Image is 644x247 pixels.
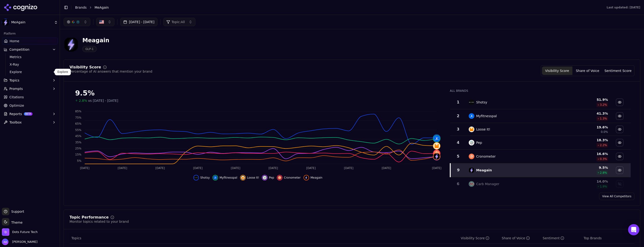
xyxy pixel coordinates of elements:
[469,167,474,173] img: meagain
[8,54,52,60] a: Metrics
[95,5,109,10] span: MeAgain
[193,175,210,180] button: Hide shotsy data
[476,127,490,132] div: Loose It!
[600,185,607,188] span: 1.9 %
[58,70,68,74] p: Explore
[541,233,582,243] th: sentiment
[600,117,607,120] span: 1.3 %
[120,18,157,26] button: [DATE] - [DATE]
[543,236,564,240] div: Sentiment
[344,166,354,170] tspan: [DATE]
[560,111,608,116] div: 41.3 %
[2,77,58,84] button: Topics
[99,20,104,24] img: United States
[453,167,464,173] div: 9
[560,179,608,184] div: 14.0 %
[2,228,9,236] img: Dots Future Tech
[476,114,497,118] div: Myfitnesspal
[452,99,464,105] div: 1
[433,135,440,142] img: myfitnesspal
[9,86,23,91] span: Prompts
[306,166,316,170] tspan: [DATE]
[2,119,58,126] button: Toolbox
[450,150,631,163] tr: 5cronometerCronometer16.6%0.3%Hide cronometer data
[212,175,237,180] button: Hide myfitnesspal data
[9,120,22,125] span: Toolbox
[2,110,58,118] button: ReportsBETA
[75,147,81,150] tspan: 25%
[2,37,58,45] a: Home
[75,110,81,113] tspan: 85%
[241,176,245,180] img: loose it!
[304,175,322,180] button: Hide meagain data
[9,78,19,83] span: Topics
[75,116,81,119] tspan: 75%
[155,166,165,170] tspan: [DATE]
[70,219,129,224] div: Monitor topics related to your brand
[172,20,185,24] span: Topic: All
[616,139,623,146] button: Hide pep data
[476,182,499,186] div: Carb Manager
[603,67,633,75] button: Sentiment Score
[450,89,631,93] div: All Brands
[269,166,278,170] tspan: [DATE]
[600,157,607,161] span: 0.3 %
[582,233,634,243] th: Top Brands
[433,150,440,157] img: cronometer
[452,140,464,145] div: 4
[469,113,474,119] img: myfitnesspal
[80,166,90,170] tspan: [DATE]
[11,20,52,25] span: MeAgain
[600,171,607,175] span: 2.8 %
[10,240,37,244] span: [PERSON_NAME]
[193,166,203,170] tspan: [DATE]
[213,176,217,180] img: myfitnesspal
[450,177,631,191] tr: 6carb managerCarb Manager14.0%1.9%Show carb manager data
[560,138,608,142] div: 18.3 %
[616,99,623,106] button: Hide shotsy data
[9,47,29,52] span: Competition
[194,176,198,180] img: shotsy
[452,127,464,132] div: 3
[469,99,474,105] img: shotsy
[263,176,267,180] img: pep
[10,70,50,74] span: Explore
[432,166,442,170] tspan: [DATE]
[616,126,623,133] button: Hide loose it! data
[599,193,634,200] a: View All Competitors
[476,140,482,145] div: Pep
[2,19,9,26] img: MeAgain
[79,98,87,103] span: 2.8%
[220,176,237,180] span: Myfitnesspal
[450,95,631,109] tr: 1shotsyShotsy51.9%3.2%Hide shotsy data
[476,168,492,173] div: Meagain
[262,175,274,180] button: Hide pep data
[311,176,322,180] span: Meagain
[2,85,58,92] button: Prompts
[2,239,8,245] img: Ameer Asghar
[616,112,623,120] button: Hide myfitnesspal data
[459,233,500,243] th: visibilityScore
[75,141,81,144] tspan: 35%
[616,166,623,174] button: Hide meagain data
[433,143,440,149] img: loose it!
[70,233,459,243] th: Topics
[75,5,597,10] nav: breadcrumb
[2,239,37,245] button: Open user button
[2,30,58,37] div: Platform
[70,69,152,74] div: Percentage of AI answers that mention your brand
[277,175,300,180] button: Hide cronometer data
[433,135,440,141] img: shotsy
[75,128,81,132] tspan: 55%
[9,95,24,99] span: Citations
[231,166,240,170] tspan: [DATE]
[247,176,259,180] span: Loose It!
[616,153,623,160] button: Hide cronometer data
[628,224,639,235] div: Open Intercom Messenger
[75,153,81,156] tspan: 15%
[200,176,210,180] span: Shotsy
[452,181,464,187] div: 6
[2,46,58,53] button: Competition
[2,228,38,236] button: Open organization switcher
[452,154,464,159] div: 5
